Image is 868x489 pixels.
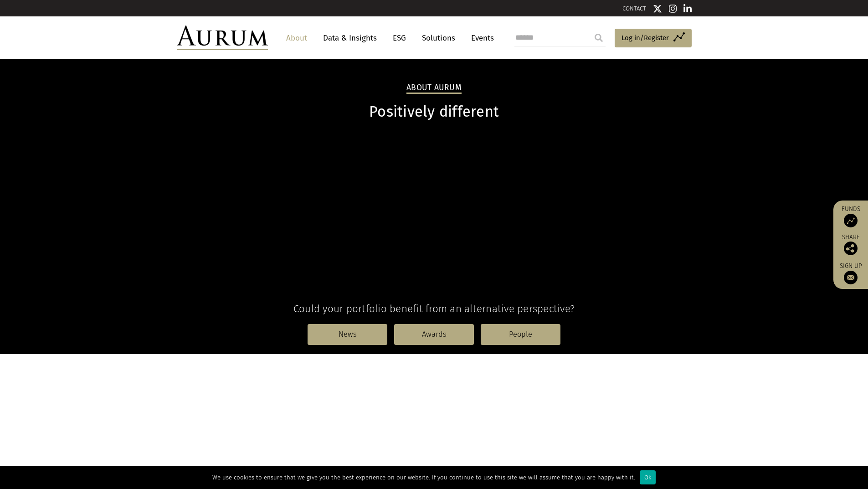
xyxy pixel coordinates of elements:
h4: Could your portfolio benefit from an alternative perspective? [177,303,692,315]
a: ESG [388,30,411,46]
a: Events [467,30,494,46]
a: Sign up [838,262,863,284]
a: CONTACT [622,5,646,12]
a: News [308,324,387,345]
a: Funds [838,205,863,227]
a: About [282,30,312,46]
input: Submit [590,29,608,47]
img: Linkedin icon [683,4,692,13]
h1: Positively different [177,103,692,121]
div: Share [838,234,863,255]
span: Log in/Register [621,32,669,43]
a: Data & Insights [318,30,381,46]
a: Awards [394,324,474,345]
a: People [481,324,560,345]
img: Instagram icon [669,4,677,13]
div: Ok [640,470,656,484]
img: Share this post [844,242,858,255]
img: Sign up to our newsletter [844,271,858,284]
a: Log in/Register [615,29,692,48]
h2: About Aurum [406,83,462,94]
img: Aurum [177,26,268,50]
img: Access Funds [844,214,858,227]
img: Twitter icon [653,4,662,13]
a: Solutions [417,30,460,46]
